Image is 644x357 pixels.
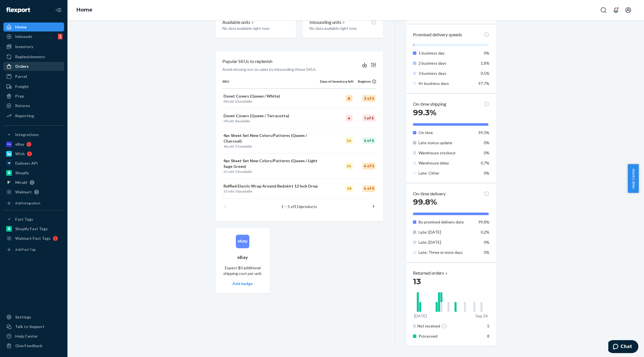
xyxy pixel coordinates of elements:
div: Freight [15,84,29,89]
a: Add Fast Tag [3,245,64,254]
div: Returns [15,103,30,109]
span: 99.3% [478,130,489,135]
div: Fast Tags [15,216,33,222]
a: Shopify Fast Tags [3,224,64,233]
button: Give Feedback [3,341,64,350]
div: 24 [346,163,352,170]
a: Freight [3,82,64,91]
p: On-time delivery [413,191,446,197]
span: 89 [223,99,227,103]
span: 0.7% [481,161,489,165]
button: Fast Tags [3,215,64,224]
span: 37 [235,144,239,148]
span: 0% [484,140,489,145]
p: On time [419,130,474,135]
button: Returned orders [413,270,449,276]
a: Walmart Fast Tags [3,234,64,243]
div: 29 [346,185,352,192]
span: 116 [294,204,301,209]
div: Settings [15,314,31,320]
div: 5 of 5 [363,137,375,144]
p: sold · available [223,169,319,174]
div: Walmart [15,189,32,195]
a: Inventory [3,42,64,51]
button: Integrations [3,130,64,139]
p: 4pc Sheet Set New Colors/Patterns (Queen / Charcoal) [223,133,319,144]
span: 0% [484,250,489,255]
div: Prep [15,93,24,99]
p: Warehouse stockout [419,150,474,156]
span: 0.2% [481,230,489,234]
p: eBay [237,254,248,261]
p: 4pc Sheet Set New Colors/Patterns (Queen / Light Sage Green) [223,158,319,169]
div: Parcel [15,74,27,79]
div: Shopify Fast Tags [15,226,48,232]
div: Give Feedback [15,343,42,349]
span: 0% [484,240,489,245]
div: 24 [346,137,352,144]
button: Open account menu [623,4,634,16]
button: Open Search Box [598,4,609,16]
p: No data available right now [222,26,289,31]
div: Talk to Support [15,324,44,329]
span: 97.7% [478,81,489,86]
div: Deliverr API [15,161,38,166]
a: Shopify [3,168,64,177]
p: 2 business days [419,60,474,66]
div: 3 of 5 [363,95,375,102]
p: No data available right now [309,26,376,31]
div: 8 [346,95,352,102]
a: Add Integration [3,199,64,208]
p: 4+ business days [419,81,474,86]
p: Add badge [232,281,253,286]
div: Shopify [15,170,29,176]
div: 4 of 5 [363,163,375,170]
p: Sep 24 [476,313,488,319]
div: Replenishments [15,54,45,60]
span: 1.8% [481,61,489,65]
a: Walmart [3,187,64,196]
span: 36 [235,189,239,193]
p: Late status update [419,140,474,146]
p: Processed [419,333,474,339]
div: Orders [15,64,29,69]
a: Orders [3,62,64,71]
a: Settings [3,313,64,322]
p: Avoid missing out on sales by inbounding these SKUs [222,67,316,72]
div: Inventory [15,44,33,49]
a: Deliverr API [3,159,64,168]
p: sold · available [223,144,319,149]
th: Days of inventory left [320,79,354,89]
img: Flexport logo [6,7,30,13]
p: Inbounding units [309,19,342,26]
span: 99.8% [413,197,437,207]
div: 4 of 5 [363,185,375,192]
span: 46 [223,144,227,148]
p: 1 business day [419,50,474,56]
span: 29 [235,170,239,174]
div: Mirakl [15,180,27,185]
button: Help Center [628,164,639,193]
a: Inbounds1 [3,32,64,41]
a: Returns [3,101,64,110]
a: Reporting [3,111,64,120]
div: Home [15,24,26,30]
p: [DATE] [414,313,427,319]
div: Add Fast Tag [15,247,35,252]
div: 1 [58,34,62,39]
div: Help Center [15,333,38,339]
a: Parcel [3,72,64,81]
div: Not received [417,323,475,329]
div: Add Integration [15,201,40,205]
p: sold · available [223,189,319,194]
a: Home [3,22,64,31]
button: Close Navigation [53,4,64,16]
p: Duvet Covers (Queen / Terracotta) [223,113,319,119]
p: Late: [DATE] [419,239,474,245]
th: SKU [222,79,320,89]
a: Replenishments [3,52,64,61]
p: Expect $0 additional shipping cost per unit. [222,265,263,276]
p: Duvet Covers (Queen / White) [223,93,319,99]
